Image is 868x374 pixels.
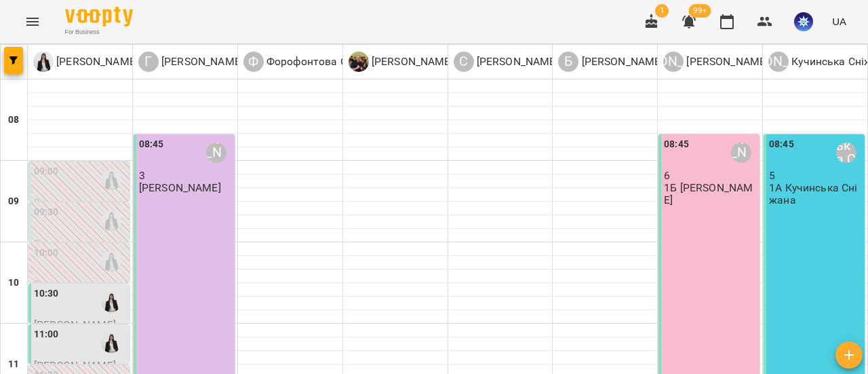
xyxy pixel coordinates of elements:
[34,327,59,342] label: 11:00
[349,52,454,72] div: Сушко Олександр
[684,54,768,70] p: [PERSON_NAME]
[65,28,133,37] span: For Business
[101,333,121,353] img: Коваленко Аміна
[558,52,663,72] a: Б [PERSON_NAME]
[206,143,226,163] div: Гандрабура Наталя
[159,54,243,70] p: [PERSON_NAME]
[454,52,474,72] div: С
[34,238,127,249] p: 0
[16,5,49,38] button: Menu
[349,52,369,72] img: С
[139,170,232,181] p: 3
[8,357,19,372] h6: 11
[474,54,559,70] p: [PERSON_NAME]
[33,52,54,72] img: К
[835,341,863,369] button: Створити урок
[65,7,133,26] img: Voopty Logo
[731,143,751,163] div: Ануфрієва Ксенія
[243,52,372,72] div: Форофонтова Олена
[101,170,121,190] img: Коваленко Аміна
[768,52,789,72] div: [PERSON_NAME]
[54,54,138,70] p: [PERSON_NAME]
[33,52,138,72] div: Коваленко Аміна
[663,52,768,72] a: [PERSON_NAME] [PERSON_NAME]
[34,246,59,261] label: 10:00
[769,182,862,206] p: 1А Кучинська Сніжана
[578,54,663,70] p: [PERSON_NAME]
[34,278,127,290] p: 0
[8,194,19,209] h6: 09
[138,52,243,72] div: Гандрабура Наталя
[33,52,138,72] a: К [PERSON_NAME]
[8,276,19,291] h6: 10
[101,292,121,312] img: Коваленко Аміна
[34,205,59,220] label: 09:30
[689,4,711,18] span: 99+
[769,170,862,181] p: 5
[832,14,846,29] span: UA
[558,52,578,72] div: Б
[264,54,372,70] p: Форофонтова Олена
[827,9,852,34] button: UA
[34,164,59,179] label: 09:00
[34,359,116,372] span: [PERSON_NAME]
[243,52,372,72] a: Ф Форофонтова Олена
[769,137,794,152] label: 08:45
[34,318,116,331] span: [PERSON_NAME]
[139,137,164,152] label: 08:45
[558,52,663,72] div: Білошицька Діана
[664,170,757,181] p: 6
[664,182,757,206] p: 1Б [PERSON_NAME]
[34,197,127,208] p: 0
[655,4,669,18] span: 1
[8,113,19,128] h6: 08
[138,52,159,72] div: Г
[138,52,243,72] a: Г [PERSON_NAME]
[454,52,559,72] a: С [PERSON_NAME]
[243,52,264,72] div: Ф
[369,54,454,70] p: [PERSON_NAME]
[34,286,59,301] label: 10:30
[794,12,813,31] img: 0dac5a7bb7f066a4c63f04d1f0800e65.jpg
[101,251,121,272] img: Коваленко Аміна
[454,52,559,72] div: Собченко Катерина
[349,52,454,72] a: С [PERSON_NAME]
[663,52,768,72] div: Ануфрієва Ксенія
[663,52,684,72] div: [PERSON_NAME]
[101,210,121,231] img: Коваленко Аміна
[139,182,221,193] p: [PERSON_NAME]
[836,143,856,163] div: Кучинська Сніжана
[664,137,689,152] label: 08:45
